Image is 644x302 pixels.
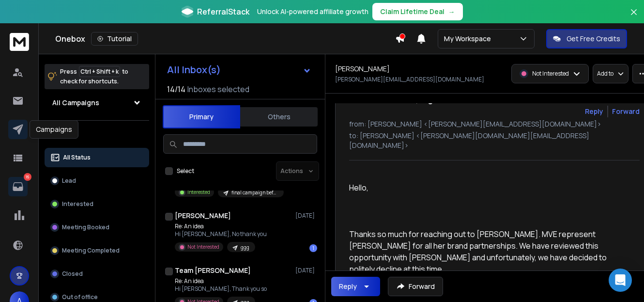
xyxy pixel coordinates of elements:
h1: Team [PERSON_NAME] [175,266,251,275]
p: Press to check for shortcuts. [60,67,128,86]
p: Interested [62,200,93,208]
p: [PERSON_NAME][EMAIL_ADDRESS][DOMAIN_NAME] [335,76,484,83]
label: Select [177,167,194,175]
p: Interested [187,189,210,196]
button: Meeting Booked [45,218,149,237]
p: [DATE] [295,267,317,274]
span: → [448,7,455,16]
button: Get Free Credits [546,29,627,48]
p: Meeting Completed [62,247,120,254]
span: ReferralStack [197,6,249,17]
button: Interested [45,194,149,214]
h1: All Inbox(s) [167,65,221,75]
button: Others [240,106,318,127]
p: My Workspace [444,34,495,44]
p: Add to [597,70,613,78]
button: Primary [163,105,240,128]
h3: Filters [45,128,149,142]
button: Reply [331,277,380,296]
p: Get Free Credits [567,34,620,44]
div: Reply [339,282,357,291]
button: Close banner [628,6,640,29]
button: Reply [585,107,603,116]
button: All Status [45,148,149,167]
p: All Status [63,154,91,161]
span: 14 / 14 [167,83,185,95]
p: Not Interested [187,243,219,251]
p: final campaign before making a lot money V2 [231,189,278,196]
p: Hello, [349,182,632,193]
p: Hi [PERSON_NAME], Thank you so [175,285,267,293]
a: 16 [8,177,28,196]
p: 16 [24,173,31,181]
button: Tutorial [91,32,138,46]
button: Lead [45,171,149,191]
p: ggg [241,244,249,251]
p: Not Interested [532,70,569,78]
p: to: [PERSON_NAME] <[PERSON_NAME][DOMAIN_NAME][EMAIL_ADDRESS][DOMAIN_NAME]> [349,131,640,150]
p: Re: An idea [175,223,267,230]
div: 1 [309,244,317,252]
p: Closed [62,270,83,278]
span: Ctrl + Shift + k [79,66,120,77]
p: Lead [62,177,76,185]
button: All Inbox(s) [159,60,319,79]
p: Re: An idea [175,277,267,285]
p: Out of office [62,293,98,301]
div: Onebox [55,32,395,46]
h1: All Campaigns [52,98,99,108]
h3: Inboxes selected [187,83,249,95]
button: All Campaigns [45,93,149,112]
button: Claim Lifetime Deal→ [372,3,463,20]
p: from: [PERSON_NAME] <[PERSON_NAME][EMAIL_ADDRESS][DOMAIN_NAME]> [349,119,640,129]
button: Meeting Completed [45,241,149,260]
button: Forward [388,277,443,296]
p: Hi [PERSON_NAME], No thank you [175,230,267,238]
div: Campaigns [30,120,78,139]
p: Meeting Booked [62,223,109,231]
p: Thanks so much for reaching out to [PERSON_NAME]. MVE represent [PERSON_NAME] for all her brand p... [349,228,632,275]
div: Open Intercom Messenger [609,269,632,292]
p: Unlock AI-powered affiliate growth [257,7,368,16]
h1: [PERSON_NAME] [175,211,231,221]
div: Forward [612,107,640,116]
button: Closed [45,264,149,284]
h1: [PERSON_NAME] [335,64,390,74]
p: [DATE] [295,212,317,220]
